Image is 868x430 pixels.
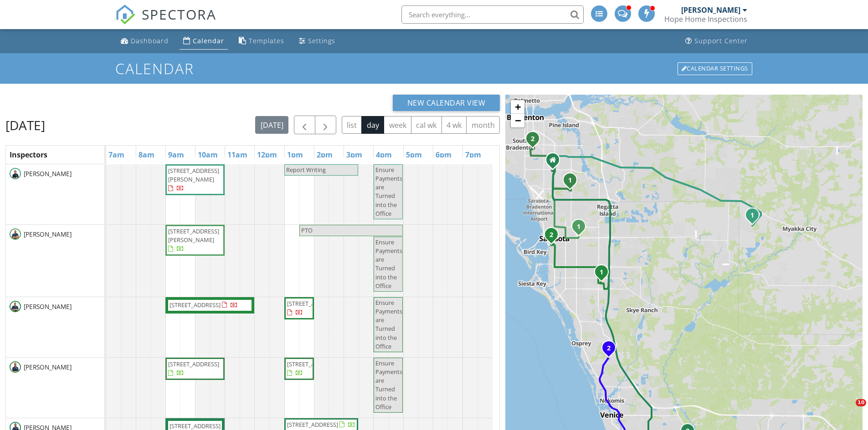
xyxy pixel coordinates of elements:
button: Previous day [294,116,315,134]
i: 1 [750,212,754,219]
a: 3pm [344,147,365,162]
a: 6pm [433,147,454,162]
button: cal wk [411,116,442,134]
h2: [DATE] [5,116,45,134]
a: 8am [136,147,157,162]
span: [PERSON_NAME] [22,363,73,372]
span: [PERSON_NAME] [22,169,73,178]
img: nick.jpg [10,301,21,312]
div: [PERSON_NAME] [681,5,740,15]
a: Zoom out [511,114,524,127]
span: [STREET_ADDRESS] [287,360,338,368]
a: Settings [295,33,339,50]
div: Hope Home Inspections [664,15,747,24]
div: 6497 Parkland Dr Unit F, Sarasota FL 34243 [553,160,558,165]
img: chris.jpg [10,361,21,373]
i: 2 [550,232,553,238]
div: 7806 Ontario St Cir, Sarasota, FL 34243 [570,180,575,185]
i: 2 [531,136,534,142]
span: Inspectors [10,150,47,160]
iframe: Intercom live chat [837,399,859,421]
div: 1723 Bay St, Sarasota, FL 34236 [551,234,557,240]
span: [STREET_ADDRESS][PERSON_NAME] [168,227,219,244]
input: Search everything... [401,5,584,24]
button: Next day [315,116,336,134]
a: SPECTORA [115,12,216,31]
button: week [384,116,411,134]
span: 10 [856,399,866,406]
i: 2 [607,345,611,352]
i: 1 [600,269,603,276]
span: [STREET_ADDRESS] [169,422,221,430]
a: 7pm [463,147,483,162]
span: PTO [301,226,313,234]
span: [STREET_ADDRESS] [287,420,338,429]
a: Calendar [180,33,228,50]
div: Calendar [193,36,224,45]
a: Calendar Settings [677,61,753,76]
div: Templates [249,36,284,45]
button: month [466,116,500,134]
a: Dashboard [117,33,172,50]
div: 405 Barlow Ave 61, Sarasota, FL 34232 [579,226,584,232]
span: [STREET_ADDRESS] [168,360,219,368]
button: list [342,116,362,134]
span: SPECTORA [142,5,216,24]
span: Ensure Payments are Turned into the Office [375,359,402,411]
div: Settings [308,36,335,45]
a: Templates [235,33,288,50]
span: [PERSON_NAME] [22,302,73,311]
i: 1 [568,177,572,184]
div: 105 48th Ave W, Bradenton, FL 34207 [533,138,538,144]
img: justin.jpg [10,168,21,179]
img: The Best Home Inspection Software - Spectora [115,5,135,25]
a: 11am [225,147,250,162]
h1: Calendar [115,61,753,76]
div: Calendar Settings [678,62,752,75]
span: [PERSON_NAME] [22,230,73,239]
div: 29930 Betts Rd, Myakka, FL 34251 [752,215,758,220]
div: 5225 Fielding Ln, Sarasota, FL 34233 [601,272,607,277]
a: 2pm [314,147,335,162]
button: 4 wk [442,116,467,134]
span: Ensure Payments are Turned into the Office [375,298,402,350]
a: Zoom in [511,100,524,114]
i: 1 [577,224,580,230]
a: 4pm [374,147,394,162]
a: 5pm [404,147,424,162]
button: [DATE] [255,116,288,134]
span: [STREET_ADDRESS] [287,299,338,308]
span: Ensure Payments are Turned into the Office [375,166,402,218]
div: 6009 Silver Grass Ct, Nokomis, FL 34275 [609,348,614,353]
div: Dashboard [131,36,169,45]
span: Ensure Payments are Turned into the Office [375,238,402,290]
div: Support Center [694,36,748,45]
a: 7am [106,147,127,162]
span: Report Writing [286,166,326,174]
a: 12pm [255,147,279,162]
span: [STREET_ADDRESS] [169,301,221,309]
span: [STREET_ADDRESS][PERSON_NAME] [168,167,219,183]
a: 1pm [285,147,305,162]
button: day [361,116,384,134]
a: 9am [166,147,186,162]
img: eric.jpg [10,228,21,240]
a: Support Center [682,33,751,50]
button: New Calendar View [393,95,500,111]
a: 10am [195,147,220,162]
